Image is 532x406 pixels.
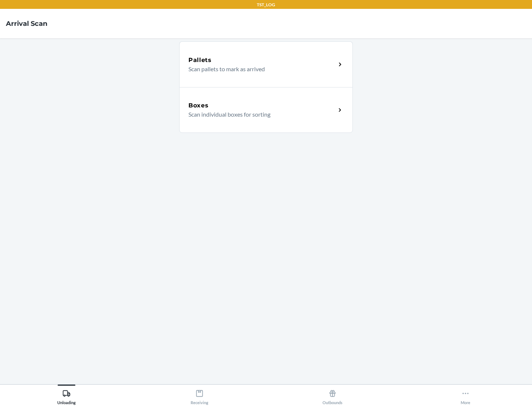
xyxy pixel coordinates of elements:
button: More [399,385,532,405]
button: Receiving [133,385,266,405]
h5: Pallets [188,56,212,65]
p: Scan individual boxes for sorting [188,110,330,119]
button: Outbounds [266,385,399,405]
a: BoxesScan individual boxes for sorting [179,87,353,133]
div: Outbounds [323,386,342,405]
h4: Arrival Scan [6,19,47,28]
p: TST_LOG [257,1,275,8]
div: Unloading [57,386,76,405]
a: PalletsScan pallets to mark as arrived [179,41,353,87]
h5: Boxes [188,101,209,110]
div: More [461,386,470,405]
div: Receiving [191,386,208,405]
p: Scan pallets to mark as arrived [188,65,330,73]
